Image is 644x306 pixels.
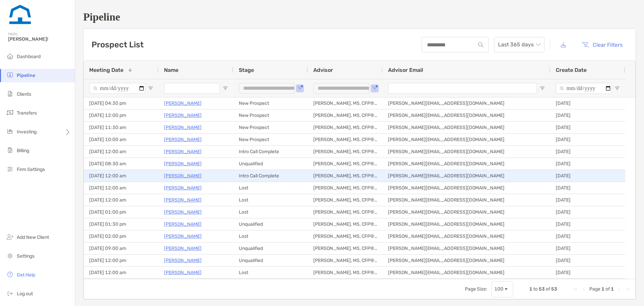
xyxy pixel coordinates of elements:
div: [PERSON_NAME], MS, CFP®, CFA®, AFC® [308,182,383,194]
span: Create Date [556,67,587,73]
div: [DATE] 01:30 pm [84,218,159,230]
h1: Pipeline [83,11,636,23]
span: Billing [17,148,29,154]
a: [PERSON_NAME] [164,208,202,216]
div: [PERSON_NAME], MS, CFP®, CFA®, AFC® [308,170,383,182]
div: 100 [494,286,503,292]
div: Lost [233,182,308,194]
button: Open Filter Menu [148,86,153,91]
div: Lost [233,230,308,242]
button: Open Filter Menu [540,86,545,91]
div: [PERSON_NAME], MS, CFP®, CFA®, AFC® [308,158,383,170]
div: [PERSON_NAME], MS, CFP®, CFA®, AFC® [308,218,383,230]
img: clients icon [6,90,14,98]
a: [PERSON_NAME] [164,135,202,144]
div: New Prospect [233,97,308,109]
div: First Page [573,287,579,292]
span: of [546,286,550,292]
img: transfers icon [6,108,14,117]
div: [DATE] 10:00 am [84,134,159,145]
a: [PERSON_NAME] [164,196,202,204]
div: [PERSON_NAME][EMAIL_ADDRESS][DOMAIN_NAME] [383,194,550,206]
img: get-help icon [6,270,14,278]
div: [DATE] [550,110,625,121]
a: [PERSON_NAME] [164,232,202,241]
button: Open Filter Menu [297,86,303,91]
span: Pipeline [17,73,35,78]
span: of [605,286,610,292]
input: Meeting Date Filter Input [89,83,145,94]
div: Unqualified [233,255,308,266]
div: Intro Call Complete [233,146,308,158]
span: Advisor [313,67,333,73]
div: [PERSON_NAME], MS, CFP®, CFA®, AFC® [308,267,383,278]
button: Open Filter Menu [614,86,620,91]
a: [PERSON_NAME] [164,268,202,277]
span: Transfers [17,110,37,116]
div: [PERSON_NAME][EMAIL_ADDRESS][DOMAIN_NAME] [383,267,550,278]
span: Last 365 days [498,37,540,52]
div: [PERSON_NAME][EMAIL_ADDRESS][DOMAIN_NAME] [383,230,550,242]
div: [PERSON_NAME], MS, CFP®, CFA®, AFC® [308,255,383,266]
a: [PERSON_NAME] [164,160,202,168]
button: Open Filter Menu [223,86,228,91]
div: [DATE] 02:00 pm [84,230,159,242]
img: settings icon [6,252,14,260]
div: [PERSON_NAME], MS, CFP®, CFA®, AFC® [308,146,383,158]
img: investing icon [6,127,14,135]
div: [PERSON_NAME][EMAIL_ADDRESS][DOMAIN_NAME] [383,110,550,121]
h3: Prospect List [92,40,144,49]
span: Meeting Date [89,67,123,73]
p: [PERSON_NAME] [164,256,202,265]
div: [PERSON_NAME], MS, CFP®, CFA®, AFC® [308,134,383,145]
div: [DATE] [550,122,625,133]
div: [DATE] 12:00 pm [84,110,159,121]
span: Firm Settings [17,167,45,172]
div: New Prospect [233,110,308,121]
img: add_new_client icon [6,233,14,241]
div: [PERSON_NAME][EMAIL_ADDRESS][DOMAIN_NAME] [383,182,550,194]
img: Zoe Logo [8,3,32,27]
a: [PERSON_NAME] [164,99,202,107]
span: Log out [17,291,33,297]
div: [PERSON_NAME][EMAIL_ADDRESS][DOMAIN_NAME] [383,255,550,266]
div: [DATE] [550,194,625,206]
div: [DATE] 12:00 am [84,182,159,194]
div: [PERSON_NAME][EMAIL_ADDRESS][DOMAIN_NAME] [383,158,550,170]
div: [DATE] [550,158,625,170]
div: [DATE] [550,267,625,278]
div: [DATE] [550,170,625,182]
input: Name Filter Input [164,83,220,94]
div: [DATE] [550,255,625,266]
a: [PERSON_NAME] [164,244,202,253]
span: Stage [239,67,254,73]
div: [DATE] 12:00 am [84,170,159,182]
div: New Prospect [233,122,308,133]
div: [PERSON_NAME][EMAIL_ADDRESS][DOMAIN_NAME] [383,170,550,182]
div: [DATE] [550,206,625,218]
span: Page [589,286,600,292]
span: to [533,286,538,292]
div: Lost [233,194,308,206]
div: [PERSON_NAME][EMAIL_ADDRESS][DOMAIN_NAME] [383,243,550,254]
img: firm-settings icon [6,165,14,173]
a: [PERSON_NAME] [164,111,202,120]
div: Unqualified [233,243,308,254]
div: [PERSON_NAME][EMAIL_ADDRESS][DOMAIN_NAME] [383,206,550,218]
div: [DATE] [550,230,625,242]
a: [PERSON_NAME] [164,220,202,228]
div: [PERSON_NAME], MS, CFP®, CFA®, AFC® [308,230,383,242]
div: [DATE] [550,134,625,145]
span: Investing [17,129,37,135]
button: Open Filter Menu [372,86,377,91]
div: [DATE] 01:00 pm [84,206,159,218]
div: [PERSON_NAME][EMAIL_ADDRESS][DOMAIN_NAME] [383,146,550,158]
div: [PERSON_NAME], MS, CFP®, CFA®, AFC® [308,243,383,254]
div: [DATE] [550,218,625,230]
span: 1 [529,286,532,292]
div: Lost [233,206,308,218]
